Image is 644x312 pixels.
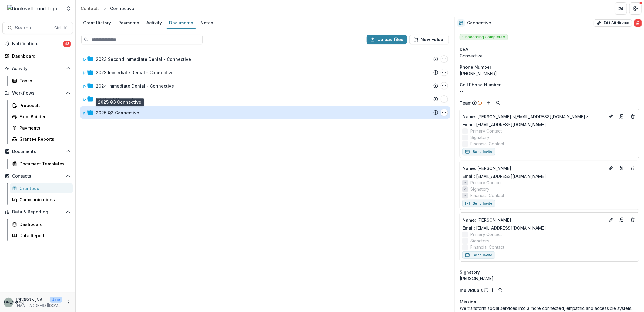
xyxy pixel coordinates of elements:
[462,114,476,119] span: Name :
[63,41,71,47] span: 43
[19,196,68,203] div: Communications
[615,2,627,15] button: Partners
[96,109,139,116] div: 2025 Q3 Connective
[80,80,450,92] div: 2024 Immediate Denial - Connective2024 Immediate Denial - Connective Options
[460,275,639,282] div: [PERSON_NAME]
[629,2,642,15] button: Get Help
[10,123,73,133] a: Payments
[80,53,450,65] div: 2023 Second Immediate Denial - Connective2023 Second Immediate Denial - Connective Options
[12,66,63,71] span: Activity
[19,113,68,120] div: Form Builder
[19,78,68,84] div: Tasks
[462,217,605,223] a: Name: [PERSON_NAME]
[81,17,113,29] a: Grant History
[497,286,504,294] button: Search
[441,69,448,76] button: 2023 Immediate Denial - Connective Options
[19,102,68,109] div: Proposals
[607,113,615,120] button: Edit
[441,82,448,89] button: 2024 Immediate Denial - Connective Options
[12,210,63,215] span: Data & Reporting
[7,5,58,12] img: Rockwell Fund logo
[2,22,73,34] button: Search...
[470,128,502,134] span: Primary Contact
[460,287,483,293] p: Individuals
[462,113,605,120] a: Name: [PERSON_NAME] <[EMAIL_ADDRESS][DOMAIN_NAME]>
[10,100,73,110] a: Proposals
[460,299,476,305] span: Mission
[607,216,615,224] button: Edit
[2,207,73,217] button: Open Data & Reporting
[462,200,495,207] button: Send Invite
[81,5,100,12] div: Contacts
[460,46,468,53] span: DBA
[53,25,68,31] div: Ctrl + K
[2,64,73,73] button: Open Activity
[470,186,489,192] span: Signatory
[462,165,605,172] a: Name: [PERSON_NAME]
[10,134,73,144] a: Grantee Reports
[462,217,476,223] span: Name :
[10,219,73,229] a: Dashboard
[12,53,68,59] div: Dashboard
[460,70,639,77] div: [PHONE_NUMBER]
[470,179,502,186] span: Primary Contact
[12,149,63,154] span: Documents
[470,134,489,140] span: Signatory
[470,231,502,237] span: Primary Contact
[65,299,72,306] button: More
[10,76,73,86] a: Tasks
[144,17,164,29] a: Activity
[462,122,475,127] span: Email:
[462,225,475,231] span: Email:
[489,286,496,294] button: Add
[634,19,642,27] button: Delete
[462,166,476,171] span: Name :
[470,192,504,199] span: Financial Contact
[16,296,47,303] p: [PERSON_NAME]
[19,232,68,239] div: Data Report
[462,225,546,231] a: Email: [EMAIL_ADDRESS][DOMAIN_NAME]
[116,17,142,29] a: Payments
[96,96,140,102] div: 2024 Q4 Connective
[470,237,489,244] span: Signatory
[409,35,449,44] button: New Folder
[460,88,639,94] p: --
[462,173,546,179] a: Email: [EMAIL_ADDRESS][DOMAIN_NAME]
[80,66,450,78] div: 2023 Immediate Denial - Connective2023 Immediate Denial - Connective Options
[2,171,73,181] button: Open Contacts
[629,165,636,172] button: Deletes
[462,113,605,120] p: [PERSON_NAME] <[EMAIL_ADDRESS][DOMAIN_NAME]>
[460,81,501,88] span: Cell Phone Number
[462,217,605,223] p: [PERSON_NAME]
[10,183,73,193] a: Grantees
[12,91,63,96] span: Workflows
[617,163,627,173] a: Go to contact
[462,251,495,259] button: Send Invite
[2,88,73,98] button: Open Workflows
[10,195,73,205] a: Communications
[19,161,68,167] div: Document Templates
[485,99,492,106] button: Add
[19,136,68,142] div: Grantee Reports
[167,17,196,29] a: Documents
[80,93,450,105] div: 2024 Q4 Connective2024 Q4 Connective Options
[19,185,68,192] div: Grantees
[2,51,73,61] a: Dashboard
[96,56,191,62] div: 2023 Second Immediate Denial - Connective
[110,5,134,12] div: Connective
[594,19,632,27] button: Edit Attributes
[441,55,448,63] button: 2023 Second Immediate Denial - Connective Options
[460,53,639,59] div: Connective
[460,100,471,106] p: Team
[80,106,450,119] div: 2025 Q3 Connective2025 Q3 Connective Options
[19,125,68,131] div: Payments
[470,244,504,250] span: Financial Contact
[19,221,68,227] div: Dashboard
[2,147,73,156] button: Open Documents
[167,18,196,27] div: Documents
